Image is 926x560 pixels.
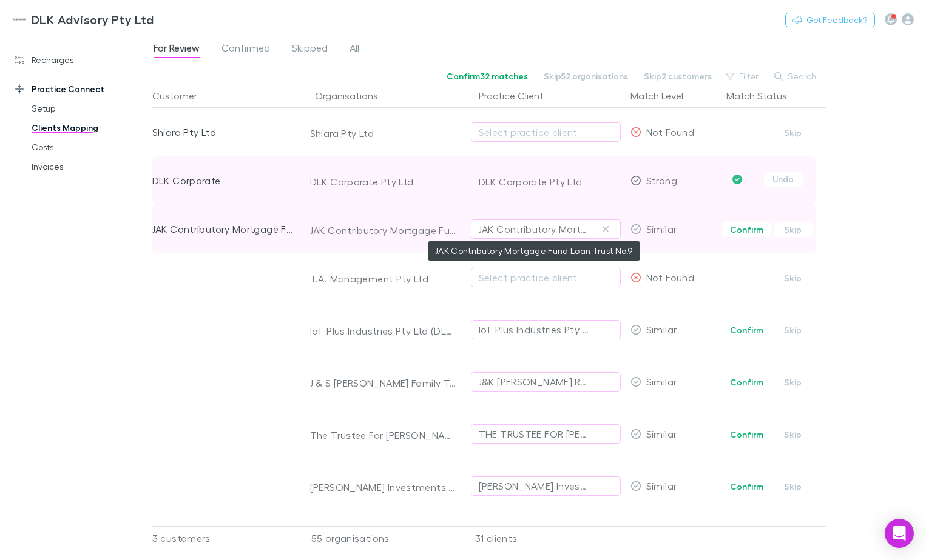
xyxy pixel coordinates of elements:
[350,42,359,58] span: All
[720,69,766,84] button: Filter
[310,377,457,389] div: J & S [PERSON_NAME] Family Trust
[768,69,823,84] button: Search
[152,526,298,550] div: 3 customers
[646,272,694,283] span: Not Found
[152,205,293,253] div: JAK Contributory Mortgage Fund Loan Trust No.3
[722,479,771,494] button: Confirm
[722,222,771,237] button: Confirm
[479,479,589,493] div: [PERSON_NAME] Investments Pty Ltd
[479,270,613,285] div: Select practice client
[646,126,694,138] span: Not Found
[479,222,589,236] div: JAK Contributory Mortgage Fund Loan Trust No.9
[471,268,621,287] button: Select practice client
[310,176,457,188] div: DLK Corporate Pty Ltd
[726,84,802,108] button: Match Status
[471,476,621,496] button: [PERSON_NAME] Investments Pty Ltd
[19,99,159,118] a: Setup
[471,320,621,339] button: IoT Plus Industries Pty Ltd
[774,323,813,338] button: Skip
[462,526,626,550] div: 31 clients
[12,12,27,27] img: DLK Advisory Pty Ltd's Logo
[646,376,677,387] span: Similar
[221,42,270,58] span: Confirmed
[310,127,457,139] div: Shiara Pty Ltd
[479,375,589,389] div: J&K [PERSON_NAME] Renovations Pty Ltd
[310,325,457,337] div: IoT Plus Industries Pty Ltd (DLK version)
[722,375,771,390] button: Confirm
[19,118,159,138] a: Clients Mapping
[19,157,159,176] a: Invoices
[785,13,875,27] button: Got Feedback?
[774,427,813,442] button: Skip
[536,69,636,84] button: Skip52 organisations
[310,481,457,493] div: [PERSON_NAME] Investments Pty Ltd (DLK)
[479,158,621,206] div: DLK Corporate Pty Ltd
[154,42,200,58] span: For Review
[19,138,159,157] a: Costs
[479,125,613,139] div: Select practice client
[630,84,698,108] button: Match Level
[310,429,457,441] div: The Trustee For [PERSON_NAME] Family Trust
[2,79,159,99] a: Practice Connect
[315,84,393,108] button: Organisations
[298,526,462,550] div: 55 organisations
[774,375,813,390] button: Skip
[32,12,154,27] h3: DLK Advisory Pty Ltd
[646,480,677,492] span: Similar
[439,69,536,84] button: Confirm32 matches
[479,427,589,441] div: THE TRUSTEE FOR [PERSON_NAME] FAMILY TRUST
[646,324,677,335] span: Similar
[732,175,742,184] svg: Confirmed
[471,372,621,392] button: J&K [PERSON_NAME] Renovations Pty Ltd
[774,222,813,237] button: Skip
[636,69,720,84] button: Skip2 customers
[722,323,771,338] button: Confirm
[774,271,813,285] button: Skip
[5,5,161,34] a: DLK Advisory Pty Ltd
[2,50,159,70] a: Recharges
[646,428,677,439] span: Similar
[774,125,813,140] button: Skip
[646,175,677,186] span: Strong
[310,224,457,236] div: JAK Contributory Mortgage Fund Loan Trust No.3
[152,156,293,205] div: DLK Corporate
[152,84,212,108] button: Customer
[471,122,621,142] button: Select practice client
[310,273,457,285] div: T.A. Management Pty Ltd
[885,519,914,548] div: Open Intercom Messenger
[152,108,293,156] div: Shiara Pty Ltd
[646,223,677,235] span: Similar
[774,479,813,494] button: Skip
[292,42,328,58] span: Skipped
[764,172,803,187] button: Undo
[722,427,771,442] button: Confirm
[479,84,558,108] button: Practice Client
[479,322,589,337] div: IoT Plus Industries Pty Ltd
[471,424,621,444] button: THE TRUSTEE FOR [PERSON_NAME] FAMILY TRUST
